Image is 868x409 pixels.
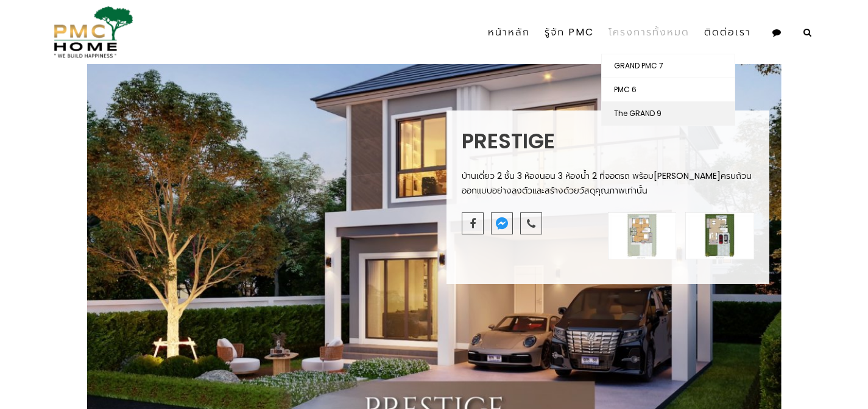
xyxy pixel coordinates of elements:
[602,54,735,78] a: GRAND PMC 7
[602,78,735,101] a: PMC 6
[537,11,601,54] a: รู้จัก PMC
[601,11,697,54] a: โครงการทั้งหมด
[49,6,133,58] img: pmc-logo
[602,102,735,125] a: The GRAND 9
[697,11,758,54] a: ติดต่อเรา
[462,126,555,156] span: Prestige
[481,11,537,54] a: หน้าหลัก
[462,168,754,198] p: บ้านเดี่ยว 2 ชั้น 3 ห้องนอน 3 ห้องน้ำ 2 ที่จอดรถ พร้อม[PERSON_NAME]ครบถ้วน ออกแบบอย่างลงตัวและสร้...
